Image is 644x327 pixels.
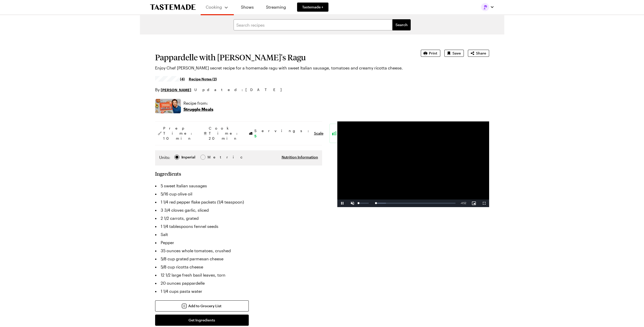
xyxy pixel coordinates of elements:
[337,199,347,207] button: Pause
[155,214,322,222] li: 2 1/2 carrots, grated
[183,100,213,106] p: Recipe from:
[155,287,322,295] li: 1 1/4 cups pasta water
[188,303,221,308] span: Add to Grocery List
[469,199,479,207] button: Picture-in-Picture
[155,87,191,93] p: By
[155,99,181,113] img: Show where recipe is used
[375,203,455,204] div: Progress Bar
[358,203,369,204] div: Volume Level
[461,202,461,205] span: -
[234,19,392,30] input: Search recipes
[254,133,257,138] span: 5
[207,154,218,160] div: Metric
[181,154,195,160] div: Imperial
[297,3,328,12] a: Tastemade +
[155,271,322,279] li: 12 1/2 large fresh basil leaves, torn
[392,19,411,30] button: filters
[189,76,217,82] a: Recipe Notes (2)
[155,315,249,326] button: Get Ingredients
[468,50,489,57] button: Share
[282,155,318,160] button: Nutrition Information
[207,154,219,160] span: Metric
[347,199,358,207] button: Unmute
[155,190,322,198] li: 5/16 cup olive oil
[481,3,489,11] img: Profile picture
[183,106,213,112] p: Struggle Meals
[150,4,196,10] a: To Tastemade Home Page
[206,5,222,9] span: Cooking
[155,171,181,177] h2: Ingredients
[181,154,196,160] span: Imperial
[479,199,489,207] button: Fullscreen
[155,239,322,247] li: Pepper
[155,53,407,62] h1: Pappardelle with [PERSON_NAME]'s Ragu
[180,76,185,81] span: (4)
[337,121,489,207] video-js: Video Player
[155,198,322,206] li: 1 1/4 red pepper flake packets (1/4 teaspoon)
[155,230,322,239] li: Salt
[421,50,440,57] button: Print
[254,128,311,139] span: Servings:
[183,100,213,112] a: Recipe from:Struggle Meals
[155,255,322,263] li: 5/8 cup grated parmesan cheese
[314,131,323,136] button: Scale
[429,51,437,56] span: Print
[155,263,322,271] li: 5/8 cup ricotta cheese
[155,65,407,71] p: Enjoy Chef [PERSON_NAME] secret recipe for a homemade ragu with sweet Italian sausage, tomatoes a...
[209,126,240,141] span: Cook Time: 20 min
[163,126,195,141] span: Prep Time: 10 min
[155,182,322,190] li: 5 sweet Italian sausages
[159,154,170,160] label: Units:
[461,202,466,205] span: 4:52
[481,3,494,11] button: Profile picture
[396,22,408,27] span: Search
[155,77,185,81] a: 4.25/5 stars from 4 reviews
[161,87,191,93] a: [PERSON_NAME]
[476,51,486,56] span: Share
[444,50,464,57] button: Save recipe
[155,247,322,255] li: 35 ounces whole tomatoes, crushed
[159,154,218,161] div: Imperial Metric
[155,222,322,230] li: 1 1/4 tablespoons fennel seeds
[194,87,287,93] span: Updated : [DATE]
[155,206,322,214] li: 3 3/4 cloves garlic, sliced
[302,5,323,10] span: Tastemade +
[155,300,249,312] button: Add to Grocery List
[155,279,322,287] li: 20 ounces pappardelle
[452,51,461,56] span: Save
[206,2,229,12] button: Cooking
